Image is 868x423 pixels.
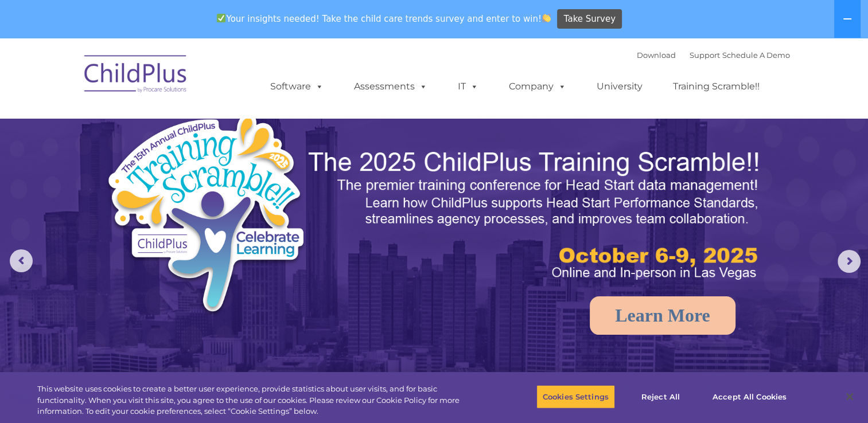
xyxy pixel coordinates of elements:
[37,383,477,417] div: This website uses cookies to create a better user experience, provide statistics about user visit...
[342,75,439,98] a: Assessments
[637,50,676,60] a: Download
[564,9,616,29] span: Take Survey
[837,384,862,409] button: Close
[590,296,735,335] a: Learn More
[212,7,556,30] span: Your insights needed! Take the child care trends survey and enter to win!
[557,9,622,29] a: Take Survey
[536,385,615,409] button: Cookies Settings
[722,50,790,60] a: Schedule A Demo
[259,75,335,98] a: Software
[446,75,490,98] a: IT
[159,76,194,84] span: Last name
[585,75,654,98] a: University
[661,75,771,98] a: Training Scramble!!
[497,75,578,98] a: Company
[706,385,793,409] button: Accept All Cookies
[217,14,225,22] img: ✅
[79,47,193,104] img: ChildPlus by Procare Solutions
[625,385,696,409] button: Reject All
[690,50,720,60] a: Support
[159,123,208,131] span: Phone number
[542,14,551,22] img: 👏
[637,50,790,60] font: |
